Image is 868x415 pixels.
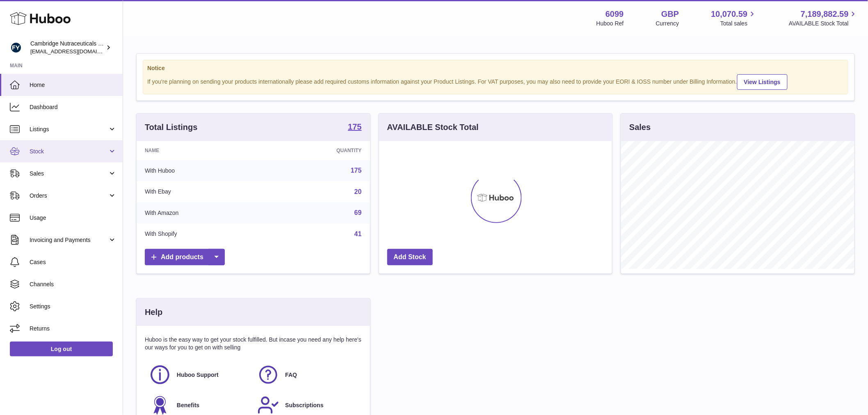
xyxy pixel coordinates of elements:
strong: Notice [147,64,844,72]
span: Huboo Support [177,371,219,379]
a: Add Stock [387,249,433,266]
h3: Sales [629,122,651,133]
a: Log out [10,342,113,356]
span: 7,189,882.59 [801,9,849,20]
div: If you're planning on sending your products internationally please add required customs informati... [147,73,844,90]
div: Cambridge Nutraceuticals Ltd [30,40,104,55]
th: Quantity [264,141,370,160]
a: 20 [354,188,362,195]
span: Subscriptions [285,401,323,409]
span: Cases [30,258,116,266]
span: Invoicing and Payments [30,236,108,244]
span: FAQ [285,371,297,379]
span: Channels [30,280,116,288]
div: Huboo Ref [596,20,624,27]
td: With Amazon [137,202,264,223]
img: huboo@camnutra.com [10,41,22,54]
h3: AVAILABLE Stock Total [387,122,479,133]
td: With Shopify [137,223,264,245]
a: 7,189,882.59 AVAILABLE Stock Total [789,9,858,27]
h3: Total Listings [145,122,198,133]
span: Listings [30,125,108,133]
span: AVAILABLE Stock Total [789,20,858,27]
span: Dashboard [30,103,116,111]
span: Returns [30,325,116,333]
span: Settings [30,303,116,310]
span: Total sales [720,20,757,27]
span: 10,070.59 [711,9,747,20]
strong: GBP [661,9,679,20]
a: 69 [354,209,362,216]
p: Huboo is the easy way to get your stock fulfilled. But incase you need any help here's our ways f... [145,336,362,351]
a: 10,070.59 Total sales [711,9,757,27]
h3: Help [145,307,162,318]
strong: 175 [348,123,361,131]
span: Benefits [177,401,199,409]
td: With Ebay [137,181,264,203]
a: View Listings [737,74,788,90]
div: Currency [656,20,679,27]
a: 175 [348,123,361,132]
a: FAQ [257,364,357,386]
td: With Huboo [137,160,264,181]
span: Orders [30,192,108,200]
span: [EMAIL_ADDRESS][DOMAIN_NAME] [30,48,121,55]
span: Usage [30,214,116,222]
span: Stock [30,148,108,155]
th: Name [137,141,264,160]
a: 41 [354,230,362,237]
a: 175 [351,167,362,174]
a: Add products [145,249,225,266]
span: Home [30,81,116,89]
span: Sales [30,170,108,178]
a: Huboo Support [149,364,249,386]
strong: 6099 [605,9,624,20]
